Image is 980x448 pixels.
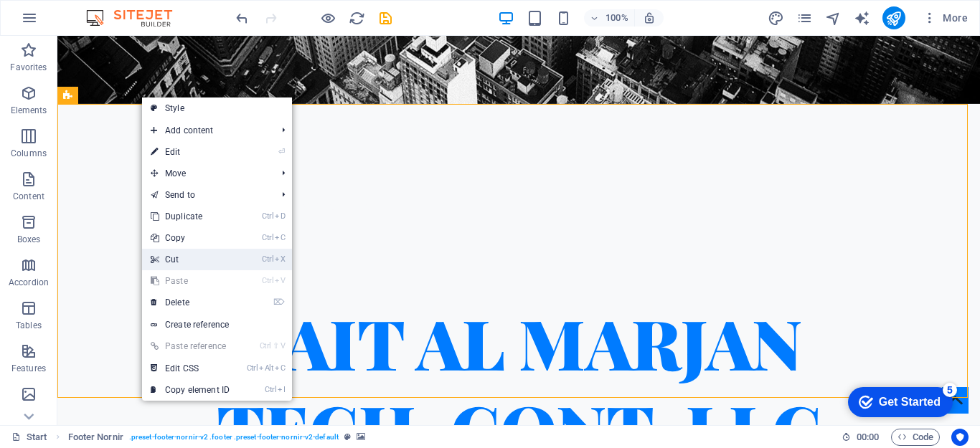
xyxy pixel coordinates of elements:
[11,148,47,159] p: Columns
[11,363,46,374] p: Features
[951,429,969,446] button: Usercentrics
[262,211,273,221] i: Ctrl
[796,10,813,27] i: Pages (Ctrl+Alt+S)
[142,184,270,206] a: Send to
[129,429,339,446] span: . preset-footer-nornir-v2 .footer .preset-footer-nornir-v2-default
[105,3,120,17] div: 5
[262,233,273,242] i: Ctrl
[275,363,285,373] i: C
[273,297,285,307] i: ⌦
[917,6,974,29] button: More
[142,163,270,184] span: Move
[142,97,292,119] a: Style
[278,385,285,394] i: I
[42,16,103,29] div: Get Started
[68,429,123,446] span: Click to select. Double-click to edit
[842,429,880,446] h6: Session time
[344,433,351,441] i: This element is a customizable preset
[891,429,940,446] button: Code
[319,9,336,27] button: Click here to leave preview mode and continue editing
[584,9,635,27] button: 100%
[275,211,285,221] i: D
[281,341,285,351] i: V
[357,433,365,441] i: This element contains a background
[259,363,273,373] i: Alt
[142,206,238,227] a: CtrlDDuplicate
[275,233,285,242] i: C
[606,9,628,27] h6: 100%
[275,254,285,264] i: X
[278,147,285,156] i: ⏎
[348,9,365,27] button: reload
[882,6,905,29] button: publish
[854,9,871,27] button: text_generator
[273,341,279,351] i: ⇧
[233,9,250,27] button: undo
[142,379,238,401] a: CtrlICopy element ID
[11,105,47,116] p: Elements
[14,406,44,417] p: Images
[142,335,238,357] a: Ctrl⇧VPaste reference
[768,10,784,27] i: Design (Ctrl+Alt+Y)
[68,429,365,446] nav: breadcrumb
[142,141,238,163] a: ⏎Edit
[825,10,842,27] i: Navigator
[825,9,842,27] button: navigator
[857,429,879,446] span: 00 00
[142,120,270,141] span: Add content
[897,429,933,446] span: Code
[867,432,869,442] span: :
[11,429,47,446] a: Click to cancel selection. Double-click to open Pages
[377,10,394,27] i: Save (Ctrl+S)
[349,10,365,27] i: Reload page
[142,249,238,270] a: CtrlXCut
[262,254,273,264] i: Ctrl
[260,341,271,351] i: Ctrl
[234,10,250,27] i: Undo: Add element (Ctrl+Z)
[13,191,44,202] p: Content
[9,277,49,288] p: Accordion
[83,9,190,27] img: Editor Logo
[10,62,47,73] p: Favorites
[262,276,273,285] i: Ctrl
[11,7,116,37] div: Get Started 5 items remaining, 0% complete
[16,320,42,331] p: Tables
[768,9,785,27] button: design
[377,9,394,27] button: save
[643,11,656,24] i: On resize automatically adjust zoom level to fit chosen device.
[923,11,968,25] span: More
[142,270,238,292] a: CtrlVPaste
[142,358,238,379] a: CtrlAltCEdit CSS
[265,385,276,394] i: Ctrl
[275,276,285,285] i: V
[885,10,902,27] i: Publish
[854,10,870,27] i: AI Writer
[17,234,41,245] p: Boxes
[796,9,814,27] button: pages
[142,292,238,313] a: ⌦Delete
[142,227,238,249] a: CtrlCCopy
[142,314,292,335] a: Create reference
[247,363,258,373] i: Ctrl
